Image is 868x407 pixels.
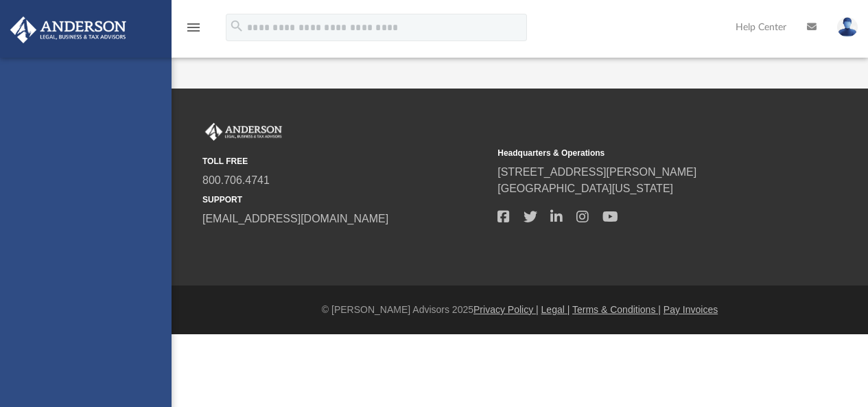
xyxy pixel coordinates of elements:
[497,147,783,159] small: Headquarters & Operations
[202,213,388,224] a: [EMAIL_ADDRESS][DOMAIN_NAME]
[541,304,570,315] a: Legal |
[202,174,270,186] a: 800.706.4741
[664,304,718,315] a: Pay Invoices
[172,303,868,317] div: © [PERSON_NAME] Advisors 2025
[185,26,202,36] a: menu
[229,19,244,34] i: search
[202,123,285,141] img: Anderson Advisors Platinum Portal
[572,304,661,315] a: Terms & Conditions |
[497,166,696,178] a: [STREET_ADDRESS][PERSON_NAME]
[473,304,539,315] a: Privacy Policy |
[202,194,488,206] small: SUPPORT
[497,183,673,194] a: [GEOGRAPHIC_DATA][US_STATE]
[837,17,858,37] img: User Pic
[185,19,202,36] i: menu
[202,155,488,167] small: TOLL FREE
[6,16,130,43] img: Anderson Advisors Platinum Portal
